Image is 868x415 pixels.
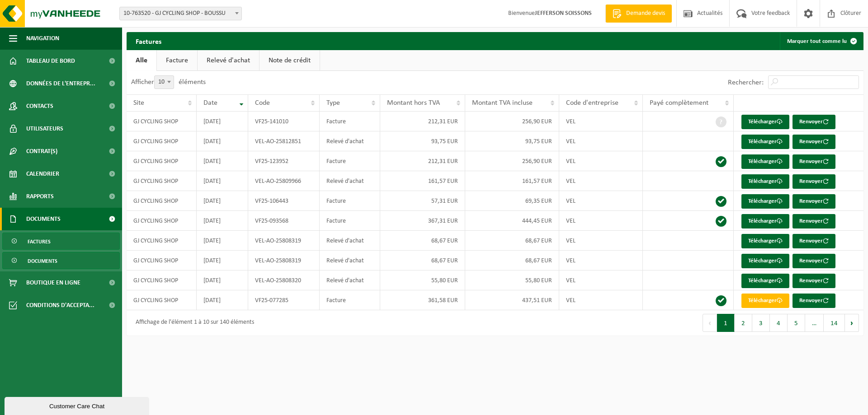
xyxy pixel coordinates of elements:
td: GJ CYCLING SHOP [127,112,197,131]
td: 361,58 EUR [380,290,465,310]
a: Télécharger [741,194,789,209]
button: 2 [735,314,752,332]
td: GJ CYCLING SHOP [127,231,197,251]
td: 55,80 EUR [380,270,465,290]
td: 256,90 EUR [465,112,559,131]
td: Relevé d'achat [320,251,380,270]
td: 256,90 EUR [465,151,559,171]
td: 161,57 EUR [465,171,559,191]
td: VF25-141010 [248,112,320,131]
button: Marquer tout comme lu [780,32,863,50]
span: Calendrier [26,163,59,185]
td: VF25-077285 [248,290,320,310]
td: VF25-093568 [248,211,320,231]
button: 3 [752,314,770,332]
td: VEL [559,270,643,290]
button: 14 [824,314,845,332]
a: Télécharger [741,294,789,308]
td: VEL-AO-25812851 [248,131,320,151]
button: Renvoyer [793,214,835,228]
td: 212,31 EUR [380,112,465,131]
span: … [805,314,824,332]
span: Montant TVA incluse [472,99,533,107]
span: Conditions d'accepta... [26,294,94,317]
span: 10-763520 - GJ CYCLING SHOP - BOUSSU [120,7,241,20]
a: Télécharger [741,135,789,149]
td: [DATE] [197,112,248,131]
td: 68,67 EUR [380,251,465,270]
td: GJ CYCLING SHOP [127,171,197,191]
button: Renvoyer [793,274,835,288]
td: 437,51 EUR [465,290,559,310]
label: Afficher éléments [131,79,206,86]
strong: JEFFERSON SOISSONS [535,10,592,17]
td: VEL [559,171,643,191]
span: Rapports [26,185,54,208]
button: Previous [703,314,717,332]
td: [DATE] [197,171,248,191]
td: 93,75 EUR [465,131,559,151]
td: 367,31 EUR [380,211,465,231]
a: Documents [2,252,120,269]
span: Payé complètement [650,99,708,107]
td: VEL [559,112,643,131]
div: Affichage de l'élément 1 à 10 sur 140 éléments [131,315,254,331]
td: GJ CYCLING SHOP [127,270,197,290]
a: Télécharger [741,174,789,189]
td: GJ CYCLING SHOP [127,151,197,171]
a: Télécharger [741,274,789,288]
button: Renvoyer [793,234,835,248]
td: GJ CYCLING SHOP [127,211,197,231]
td: Facture [320,191,380,211]
iframe: chat widget [5,395,151,415]
span: Montant hors TVA [387,99,440,107]
td: GJ CYCLING SHOP [127,290,197,310]
label: Rechercher: [728,79,764,86]
td: 444,45 EUR [465,211,559,231]
a: Alle [127,50,156,71]
span: 10-763520 - GJ CYCLING SHOP - BOUSSU [119,7,242,20]
td: Relevé d'achat [320,131,380,151]
td: 68,67 EUR [465,231,559,251]
a: Télécharger [741,214,789,228]
span: Documents [26,208,61,230]
button: 1 [717,314,735,332]
td: [DATE] [197,211,248,231]
td: 69,35 EUR [465,191,559,211]
button: 5 [788,314,805,332]
span: Boutique en ligne [26,271,80,294]
td: 68,67 EUR [380,231,465,251]
span: Contacts [26,95,53,117]
button: Renvoyer [793,294,835,308]
a: Télécharger [741,154,789,169]
td: VEL [559,290,643,310]
td: VEL-AO-25808319 [248,231,320,251]
td: VEL [559,251,643,270]
td: Relevé d'achat [320,231,380,251]
td: VEL [559,191,643,211]
td: VEL-AO-25808319 [248,251,320,270]
span: Demande devis [624,9,667,18]
td: VF25-123952 [248,151,320,171]
td: 93,75 EUR [380,131,465,151]
span: Code d'entreprise [566,99,618,107]
button: Renvoyer [793,135,835,149]
span: Utilisateurs [26,117,63,140]
button: Renvoyer [793,254,835,268]
td: [DATE] [197,231,248,251]
button: Next [845,314,859,332]
button: Renvoyer [793,115,835,129]
span: 10 [154,75,174,89]
td: Facture [320,290,380,310]
span: Factures [28,233,51,250]
span: 10 [155,76,174,89]
td: Relevé d'achat [320,171,380,191]
td: GJ CYCLING SHOP [127,131,197,151]
td: VEL [559,131,643,151]
span: Documents [28,252,57,270]
td: VEL-AO-25809966 [248,171,320,191]
td: VEL [559,211,643,231]
a: Télécharger [741,115,789,129]
td: VEL-AO-25808320 [248,270,320,290]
